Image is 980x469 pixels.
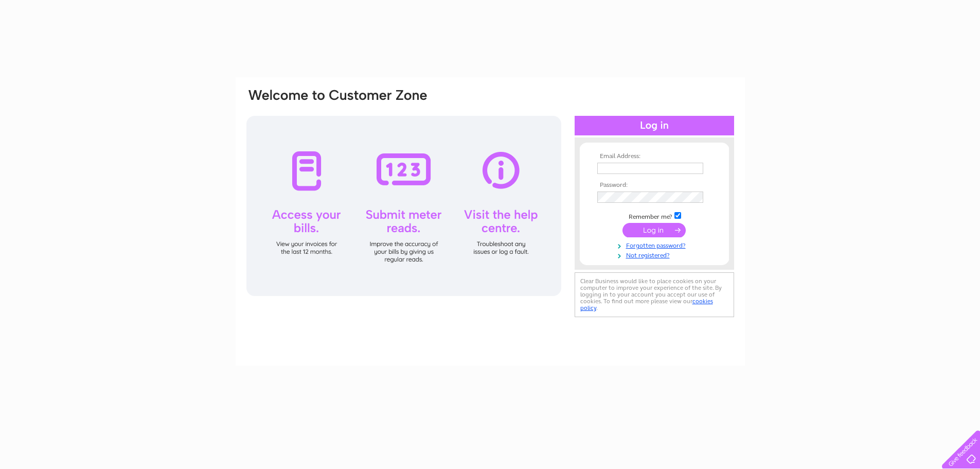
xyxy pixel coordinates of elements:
td: Remember me? [595,211,714,221]
a: cookies policy [580,298,713,311]
div: Clear Business would like to place cookies on your computer to improve your experience of the sit... [575,272,734,317]
th: Email Address: [595,153,714,160]
th: Password: [595,182,714,189]
a: Forgotten password? [597,240,714,250]
a: Not registered? [597,250,714,259]
input: Submit [622,223,686,237]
